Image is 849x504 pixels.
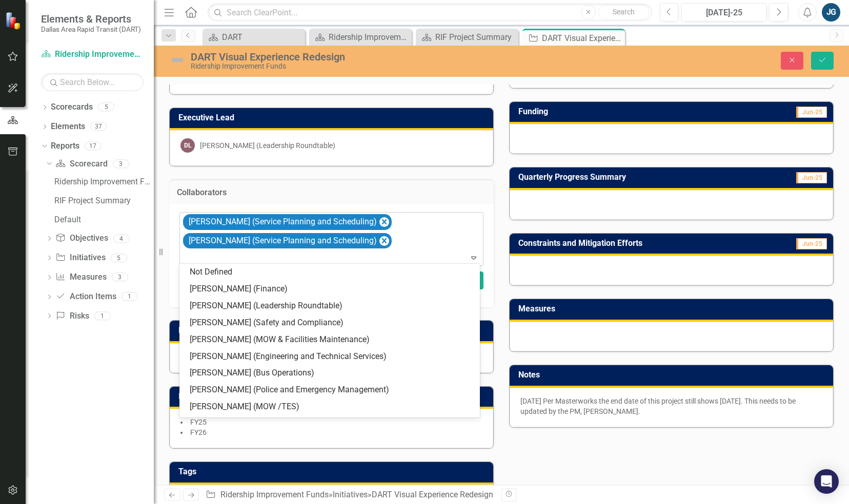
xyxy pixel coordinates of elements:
div: 5 [111,254,127,262]
div: [PERSON_NAME] (Police and Emergency Management) [190,384,474,396]
a: Ridership Improvement Funds [312,31,409,44]
div: 17 [85,141,101,150]
span: Elements & Reports [41,13,141,25]
div: Not Defined [190,266,474,278]
div: 3 [112,273,128,282]
div: [PERSON_NAME] (Service Planning and Scheduling) [186,234,378,248]
div: [PERSON_NAME] (Finance) [190,283,474,295]
span: FY25 [190,418,207,426]
h3: Initiative Timeline [178,392,488,401]
h3: Funding [518,107,668,116]
span: Jun-25 [796,172,827,183]
div: [PERSON_NAME] (MOW /TES) [190,401,474,413]
div: [PERSON_NAME] (MOW & Facilities Maintenance) [190,334,474,346]
a: Elements [51,121,85,133]
input: Search Below... [41,73,144,91]
div: [PERSON_NAME] (Leadership Roundtable) [190,300,474,312]
span: Jun-25 [796,107,827,118]
h3: Collaborators [177,188,486,197]
div: [PERSON_NAME] (Leadership Roundtable) [200,140,335,151]
h3: Measures [518,304,828,313]
div: DART Visual Experience Redesign [542,32,622,45]
div: Ridership Improvement Funds [191,62,539,70]
div: [DATE]-25 [685,7,763,19]
h3: Tags [178,467,488,476]
div: Ridership Improvement Funds [54,177,154,186]
a: Ridership Improvement Funds [41,49,144,60]
a: Action Items [55,291,116,303]
a: Default [52,211,154,227]
div: Remove Jing Xu (Service Planning and Scheduling) [379,236,389,246]
div: DART Visual Experience Redesign [191,51,539,62]
a: DART [205,31,302,44]
a: RIF Project Summary [52,192,154,208]
div: Remove Robert Smith (Service Planning and Scheduling) [379,217,389,227]
a: Initiatives [55,252,105,264]
div: 5 [98,103,114,112]
a: Scorecards [51,101,93,113]
div: DL [180,138,195,153]
a: Scorecard [55,158,107,170]
div: 3 [113,159,129,168]
div: DART [222,31,302,44]
div: RIF Project Summary [54,196,154,205]
input: Search ClearPoint... [208,4,652,22]
div: [PERSON_NAME] (Safety and Compliance) [190,317,474,329]
div: 4 [113,234,130,243]
div: Ridership Improvement Funds [329,31,409,44]
small: Dallas Area Rapid Transit (DART) [41,25,141,33]
img: Not Defined [169,52,186,68]
button: Search [598,5,650,19]
div: 1 [94,311,111,320]
span: FY26 [190,428,207,436]
h3: Constraints and Mitigation Efforts [518,239,765,248]
a: Reports [51,140,79,152]
div: » » [206,489,494,501]
h3: Notes [518,370,828,380]
div: 37 [90,122,107,131]
div: RIF Project Summary [435,31,516,44]
a: Ridership Improvement Funds [220,490,329,499]
a: Objectives [55,233,108,244]
div: [PERSON_NAME] (Engineering and Technical Services) [190,351,474,363]
img: ClearPoint Strategy [5,11,23,29]
p: [DATE] Per Masterworks the end date of this project still shows [DATE]. This needs to be updated ... [520,396,822,416]
a: Risks [55,310,89,322]
div: [PERSON_NAME] (Service Planning and Scheduling) [186,215,378,229]
a: Measures [55,271,106,283]
div: Open Intercom Messenger [814,469,839,494]
h3: Funding Sources [178,326,488,335]
div: [PERSON_NAME] (Bus Operations) [190,367,474,379]
div: Default [54,215,154,224]
button: JG [822,3,840,22]
a: Initiatives [333,490,368,499]
div: 1 [122,292,138,301]
div: DART Visual Experience Redesign [372,490,493,499]
a: RIF Project Summary [418,31,516,44]
h3: Executive Lead [178,113,488,122]
span: Jun-25 [796,238,827,249]
span: Search [613,8,635,16]
a: Ridership Improvement Funds [52,173,154,190]
button: [DATE]-25 [681,3,766,22]
h3: Quarterly Progress Summary [518,173,757,182]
